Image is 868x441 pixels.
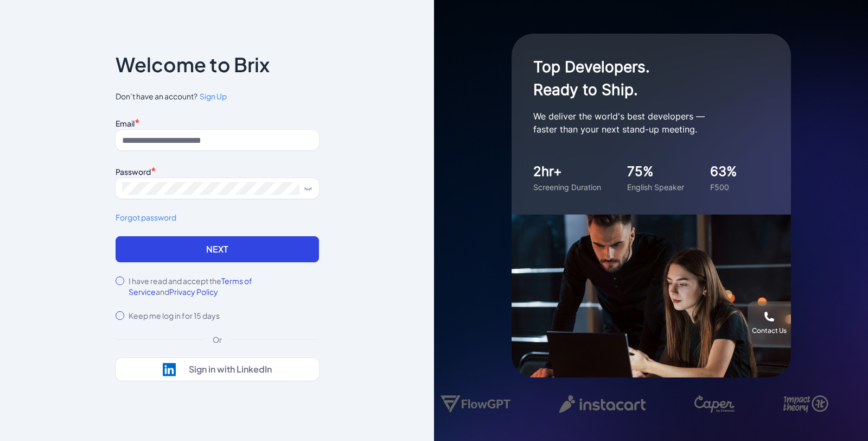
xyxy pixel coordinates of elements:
[116,167,151,177] label: Password
[129,310,220,321] label: Keep me log in for 15 days
[116,358,319,381] button: Sign in with LinkedIn
[627,181,684,193] div: English Speaker
[189,364,272,375] div: Sign in with LinkedIn
[200,91,227,101] span: Sign Up
[169,287,218,297] span: Privacy Policy
[533,162,601,181] div: 2hr+
[533,110,750,136] p: We deliver the world's best developers — faster than your next stand-up meeting.
[116,118,135,128] label: Email
[533,55,750,101] h1: Top Developers. Ready to Ship.
[752,326,787,335] div: Contact Us
[204,334,231,345] div: Or
[116,236,319,262] button: Next
[710,162,737,181] div: 63%
[627,162,684,181] div: 75%
[533,181,601,193] div: Screening Duration
[116,212,319,223] a: Forgot password
[710,181,737,193] div: F500
[748,301,791,345] button: Contact Us
[116,91,319,102] span: Don’t have an account?
[116,56,270,73] p: Welcome to Brix
[129,275,319,297] label: I have read and accept the and
[197,91,227,102] a: Sign Up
